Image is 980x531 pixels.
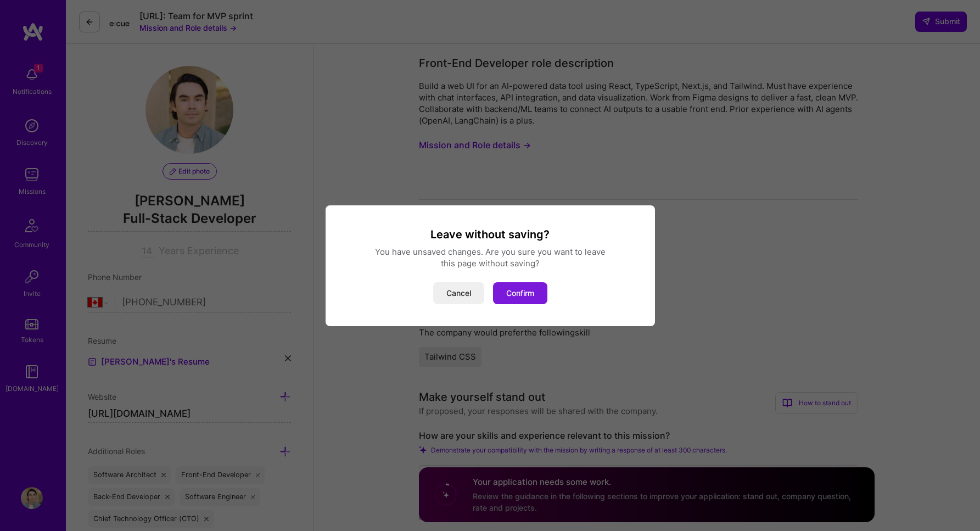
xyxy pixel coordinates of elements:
[339,246,642,258] div: You have unsaved changes. Are you sure you want to leave
[433,282,484,304] button: Cancel
[493,282,547,304] button: Confirm
[339,227,642,242] h3: Leave without saving?
[339,258,642,269] div: this page without saving?
[326,205,655,326] div: modal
